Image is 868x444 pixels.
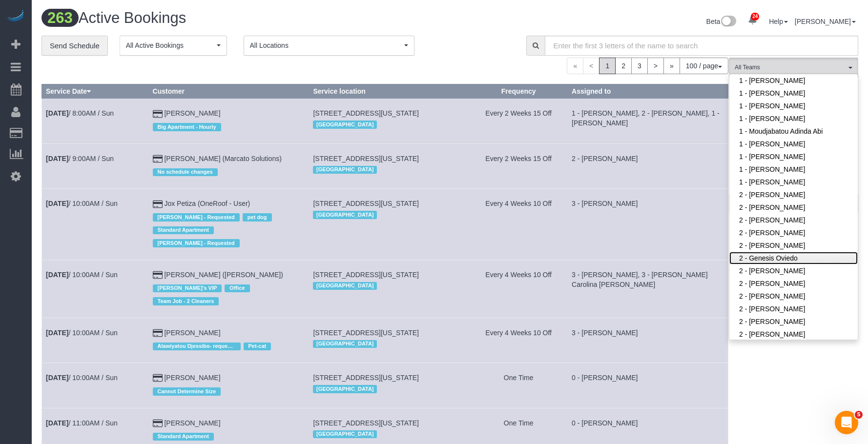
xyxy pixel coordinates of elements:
span: [GEOGRAPHIC_DATA] [313,430,377,438]
span: [PERSON_NAME] - Requested [153,213,240,221]
a: [PERSON_NAME] [164,419,220,427]
a: [PERSON_NAME] [795,18,856,25]
a: Beta [706,18,737,25]
div: Location [313,428,465,441]
span: Team Job - 2 Cleaners [153,297,219,305]
a: 1 - Moudjabatou Adinda Abi [729,125,858,138]
div: Location [313,208,465,221]
th: Service location [309,84,470,99]
td: Customer [148,143,309,188]
td: Frequency [470,189,568,260]
a: [DATE]/ 10:00AM / Sun [46,329,118,337]
b: [DATE] [46,109,68,117]
span: [GEOGRAPHIC_DATA] [313,166,377,174]
td: Schedule date [42,99,149,143]
ol: All Teams [729,58,858,73]
div: Location [313,118,465,131]
td: Service location [309,318,470,363]
a: 2 - Genesis Oviedo [729,252,858,264]
td: Schedule date [42,260,149,318]
th: Assigned to [568,84,728,99]
td: Customer [148,260,309,318]
ol: All Locations [244,36,414,56]
div: Location [313,338,465,350]
td: Service location [309,363,470,408]
a: [PERSON_NAME] (Marcato Solutions) [164,155,281,162]
a: 1 - [PERSON_NAME] [729,163,858,176]
a: 3 [631,58,648,74]
b: [DATE] [46,200,68,207]
b: [DATE] [46,271,68,279]
b: [DATE] [46,155,68,162]
td: Schedule date [42,143,149,188]
span: [GEOGRAPHIC_DATA] [313,282,377,290]
td: Customer [148,99,309,143]
a: 2 - [PERSON_NAME] [729,315,858,328]
td: Assigned to [568,363,728,408]
i: Credit Card Payment [153,330,163,337]
a: 24 [743,10,762,31]
td: Customer [148,318,309,363]
i: Credit Card Payment [153,420,163,427]
span: [PERSON_NAME] - Requested [153,239,240,247]
img: New interface [720,16,736,28]
a: 2 - [PERSON_NAME] [729,201,858,214]
th: Frequency [470,84,568,99]
span: [PERSON_NAME]'s VIP [153,284,222,292]
td: Service location [309,260,470,318]
span: [GEOGRAPHIC_DATA] [313,340,377,348]
a: 2 - [PERSON_NAME] [729,188,858,201]
a: [PERSON_NAME] [164,374,220,382]
span: « [567,58,583,74]
td: Frequency [470,260,568,318]
a: 1 - [PERSON_NAME] [729,176,858,188]
a: Jox Petiza (OneRoof - User) [164,200,250,207]
a: 2 - [PERSON_NAME] [729,226,858,239]
td: Service location [309,143,470,188]
a: > [647,58,664,74]
span: All Locations [250,40,402,50]
td: Frequency [470,318,568,363]
a: [DATE]/ 8:00AM / Sun [46,109,114,117]
td: Assigned to [568,260,728,318]
iframe: Intercom live chat [835,411,858,434]
a: 2 - [PERSON_NAME] [729,303,858,315]
span: [STREET_ADDRESS][US_STATE] [313,109,419,117]
td: Customer [148,189,309,260]
button: All Active Bookings [120,36,227,56]
a: 1 - [PERSON_NAME] [729,138,858,150]
span: Standard Apartment [153,226,214,234]
div: Location [313,280,465,292]
a: 2 [615,58,632,74]
span: 1 [599,58,616,74]
span: Office [225,284,249,292]
span: Standard Apartment [153,433,214,441]
a: [PERSON_NAME] ([PERSON_NAME]) [164,271,283,279]
span: No schedule changes [153,168,218,176]
img: Automaid Logo [6,10,25,23]
td: Assigned to [568,99,728,143]
td: Customer [148,363,309,408]
span: [GEOGRAPHIC_DATA] [313,121,377,128]
a: Send Schedule [41,36,108,56]
span: [STREET_ADDRESS][US_STATE] [313,374,419,382]
td: Service location [309,99,470,143]
span: [GEOGRAPHIC_DATA] [313,211,377,219]
i: Credit Card Payment [153,156,163,162]
span: All Active Bookings [126,40,214,50]
b: [DATE] [46,419,68,427]
td: Frequency [470,99,568,143]
th: Service Date [42,84,149,99]
a: 1 - [PERSON_NAME] [729,112,858,125]
td: Frequency [470,363,568,408]
span: [STREET_ADDRESS][US_STATE] [313,419,419,427]
a: [DATE]/ 10:00AM / Sun [46,271,118,279]
a: [DATE]/ 10:00AM / Sun [46,200,118,207]
button: 100 / page [680,58,728,74]
a: 1 - [PERSON_NAME] [729,150,858,163]
h1: Active Bookings [41,10,443,26]
span: 24 [751,13,759,20]
input: Enter the first 3 letters of the name to search [545,36,858,56]
a: [DATE]/ 11:00AM / Sun [46,419,118,427]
